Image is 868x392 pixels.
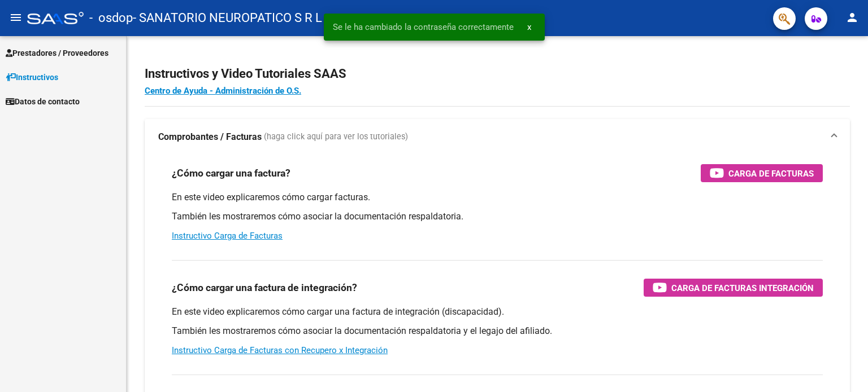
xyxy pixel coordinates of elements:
[845,11,859,24] mat-icon: person
[172,231,283,241] a: Instructivo Carga de Facturas
[333,21,514,33] span: Se le ha cambiado la contraseña correctamente
[145,63,850,85] h2: Instructivos y Video Tutoriales SAAS
[6,95,80,108] span: Datos de contacto
[145,119,850,155] mat-expansion-panel-header: Comprobantes / Facturas (haga click aquí para ver los tutoriales)
[728,166,814,180] span: Carga de Facturas
[518,17,540,37] button: x
[172,165,290,181] h3: ¿Cómo cargar una factura?
[89,6,133,30] span: - osdop
[264,131,408,143] span: (haga click aquí para ver los tutoriales)
[172,345,388,355] a: Instructivo Carga de Facturas con Recupero x Integración
[172,280,357,296] h3: ¿Cómo cargar una factura de integración?
[133,6,322,30] span: - SANATORIO NEUROPATICO S R L
[830,354,857,381] iframe: Intercom live chat
[6,71,58,83] span: Instructivos
[9,11,23,24] mat-icon: menu
[172,306,823,318] p: En este video explicaremos cómo cargar una factura de integración (discapacidad).
[527,22,531,32] span: x
[158,131,262,143] strong: Comprobantes / Facturas
[671,281,814,295] span: Carga de Facturas Integración
[701,164,823,182] button: Carga de Facturas
[644,279,823,297] button: Carga de Facturas Integración
[6,47,108,59] span: Prestadores / Proveedores
[172,325,823,337] p: También les mostraremos cómo asociar la documentación respaldatoria y el legajo del afiliado.
[172,191,823,204] p: En este video explicaremos cómo cargar facturas.
[145,86,301,96] a: Centro de Ayuda - Administración de O.S.
[172,210,823,223] p: También les mostraremos cómo asociar la documentación respaldatoria.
